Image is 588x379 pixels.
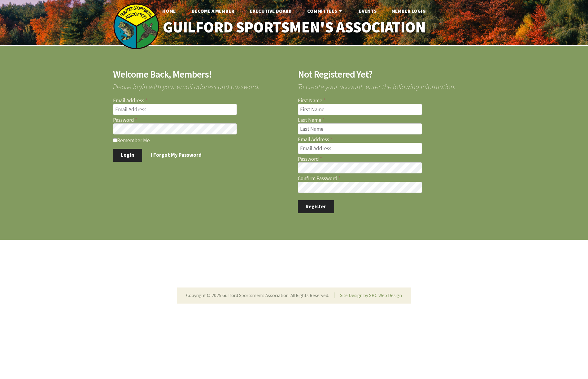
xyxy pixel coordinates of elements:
label: Remember Me [113,137,290,143]
a: Member Login [386,5,431,17]
img: logo_sm.png [113,3,159,49]
button: Login [113,149,142,162]
label: Confirm Password [298,176,475,181]
label: Email Address [113,98,290,103]
li: Copyright © 2025 Guilford Sportsmen's Association. All Rights Reserved. [186,292,334,298]
input: Email Address [113,104,237,115]
label: Last Name [298,117,475,123]
span: To create your account, enter the following information. [298,79,475,90]
label: Password [298,156,475,162]
a: Committees [302,5,348,17]
input: Last Name [298,123,422,134]
label: Email Address [298,137,475,142]
button: Register [298,200,334,213]
input: Email Address [298,143,422,154]
a: I Forgot My Password [143,149,210,162]
a: Guilford Sportsmen's Association [150,14,438,40]
input: First Name [298,104,422,115]
label: First Name [298,98,475,103]
a: Become A Member [187,5,239,17]
h2: Welcome Back, Members! [113,70,290,79]
h2: Not Registered Yet? [298,70,475,79]
input: Remember Me [113,138,117,142]
a: Home [157,5,181,17]
label: Password [113,117,290,123]
a: Executive Board [245,5,297,17]
span: Please login with your email address and password. [113,79,290,90]
a: Site Design by SBC Web Design [340,292,402,298]
a: Events [354,5,381,17]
